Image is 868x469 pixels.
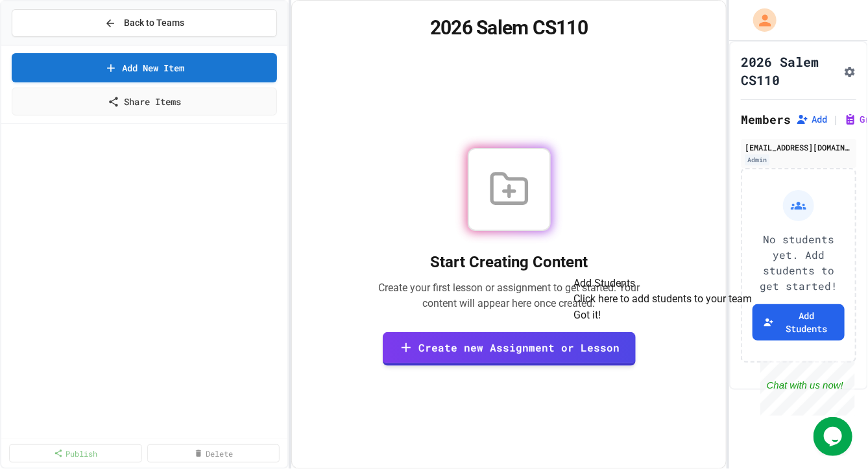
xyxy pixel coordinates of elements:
button: Back to Teams [12,9,277,37]
button: Add Students [753,304,845,341]
h1: 2026 Salem CS110 [741,53,838,89]
a: Create new Assignment or Lesson [383,332,636,366]
a: Publish [9,444,142,463]
div: [EMAIL_ADDRESS][DOMAIN_NAME] [745,141,852,153]
p: Click here to add students to your team [574,291,753,307]
button: Add [796,113,827,126]
p: Create your first lesson or assignment to get started. Your content will appear here once created. [364,280,655,311]
button: Assignment Settings [843,63,856,78]
h2: Members [741,110,791,128]
div: Admin [745,154,769,165]
h1: 2026 Salem CS110 [307,16,710,40]
button: Got it! [574,307,601,323]
span: Back to Teams [124,16,184,30]
h2: Start Creating Content [364,252,655,272]
a: Delete [147,444,280,463]
iframe: chat widget [760,361,855,416]
div: My Account [740,5,780,35]
p: No students yet. Add students to get started! [753,232,845,294]
a: Add New Item [12,53,277,82]
span: | [832,112,839,127]
a: Share Items [12,88,277,115]
h2: Add Students [574,276,753,291]
iframe: chat widget [814,417,855,456]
